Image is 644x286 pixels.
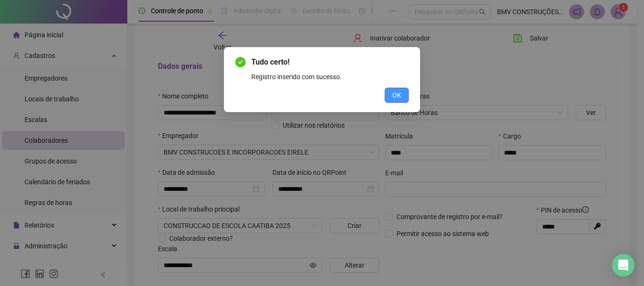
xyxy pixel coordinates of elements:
div: Open Intercom Messenger [612,254,635,277]
span: check-circle [235,57,246,67]
span: Tudo certo! [251,57,289,66]
button: OK [385,88,409,103]
span: Registro inserido com sucesso. [251,73,342,81]
span: OK [392,90,401,100]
